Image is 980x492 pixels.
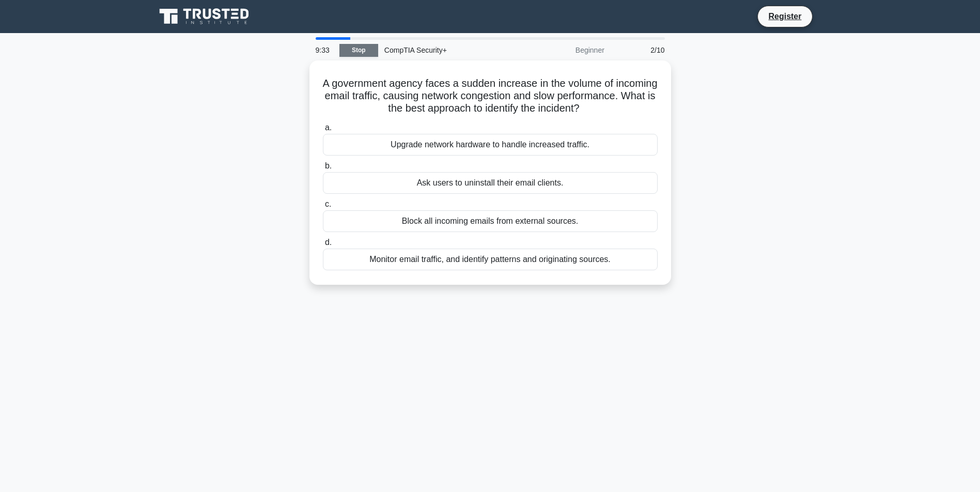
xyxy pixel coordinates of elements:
div: Ask users to uninstall their email clients. [323,172,658,194]
span: d. [325,238,332,247]
div: Beginner [520,40,611,60]
div: CompTIA Security+ [378,40,520,60]
span: b. [325,161,332,170]
span: c. [325,199,331,208]
a: Stop [339,44,378,57]
div: Monitor email traffic, and identify patterns and originating sources. [323,249,658,270]
div: Upgrade network hardware to handle increased traffic. [323,134,658,156]
span: a. [325,123,332,132]
div: 9:33 [309,40,339,60]
div: Block all incoming emails from external sources. [323,210,658,232]
a: Register [762,10,807,23]
h5: A government agency faces a sudden increase in the volume of incoming email traffic, causing netw... [322,77,659,115]
div: 2/10 [611,40,671,60]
